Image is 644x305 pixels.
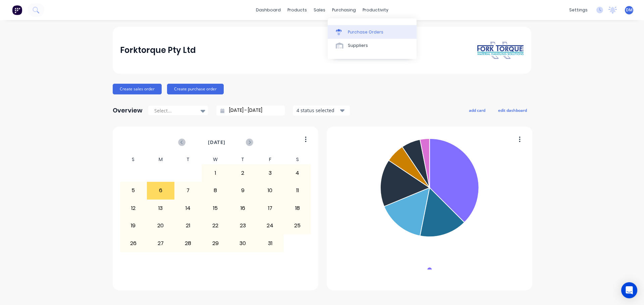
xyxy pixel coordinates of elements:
div: Overview [113,104,143,117]
div: sales [310,5,329,15]
div: 22 [202,217,229,234]
div: 1 [202,165,229,181]
div: 31 [257,235,283,251]
div: 25 [284,217,311,234]
div: products [284,5,310,15]
img: Factory [12,5,22,15]
div: Forktorque Pty Ltd [120,44,196,57]
div: F [256,155,284,164]
div: 13 [147,200,174,217]
div: 14 [175,200,202,217]
div: 17 [257,200,283,217]
div: 24 [257,217,283,234]
div: M [147,155,174,164]
div: S [120,155,147,164]
button: add card [465,106,490,115]
div: 26 [120,235,147,251]
div: 5 [120,182,147,199]
div: 9 [229,182,256,199]
div: 23 [229,217,256,234]
div: 16 [229,200,256,217]
div: 27 [147,235,174,251]
div: 12 [120,200,147,217]
div: T [174,155,202,164]
div: 29 [202,235,229,251]
a: dashboard [253,5,284,15]
button: Create purchase order [167,84,224,94]
div: 7 [175,182,202,199]
button: 4 status selected [293,105,350,116]
button: edit dashboard [494,106,531,115]
div: Open Intercom Messenger [621,282,637,298]
div: settings [566,5,591,15]
div: 28 [175,235,202,251]
div: 10 [257,182,283,199]
div: 15 [202,200,229,217]
div: Purchase Orders [348,29,383,35]
div: productivity [359,5,392,15]
div: 20 [147,217,174,234]
div: S [284,155,311,164]
div: 19 [120,217,147,234]
div: 6 [147,182,174,199]
div: 11 [284,182,311,199]
div: 2 [229,165,256,181]
div: 3 [257,165,283,181]
div: 4 status selected [297,107,339,114]
div: 30 [229,235,256,251]
span: [DATE] [208,139,225,146]
div: T [229,155,257,164]
div: 4 [284,165,311,181]
a: Suppliers [328,39,417,52]
div: 18 [284,200,311,217]
div: Suppliers [348,43,368,49]
img: Forktorque Pty Ltd [477,41,524,60]
div: W [202,155,229,164]
div: purchasing [329,5,359,15]
a: Purchase Orders [328,25,417,39]
button: Create sales order [113,84,162,94]
div: 8 [202,182,229,199]
span: DM [626,7,633,13]
div: 21 [175,217,202,234]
